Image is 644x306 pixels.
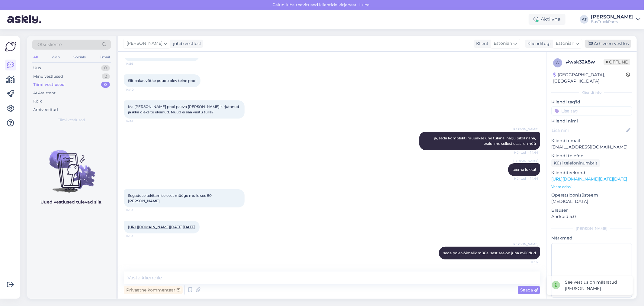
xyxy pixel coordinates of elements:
[591,19,634,24] div: BusTruckParts
[512,158,538,163] span: [PERSON_NAME]
[529,14,566,25] div: Aktiivne
[128,225,195,229] a: [URL][DOMAIN_NAME][DATE][DATE]
[434,136,537,146] span: ja, seda komplekti müüakse ühe tükina, nagu pildil näha, eraldi me sellest osasi ei müü
[551,90,632,95] div: Kliendi info
[551,144,632,150] p: [EMAIL_ADDRESS][DOMAIN_NAME]
[102,73,110,80] div: 2
[50,53,61,61] div: Web
[553,72,626,84] div: [GEOGRAPHIC_DATA], [GEOGRAPHIC_DATA]
[580,15,588,24] div: AT
[512,127,538,132] span: [PERSON_NAME]
[514,150,538,155] span: Nähtud ✓ 14:44
[551,192,632,198] p: Operatsioonisüsteem
[591,15,640,24] a: [PERSON_NAME]BusTruckParts
[494,40,512,47] span: Estonian
[565,279,628,292] div: See vestlus on määratud [PERSON_NAME]
[98,53,111,61] div: Email
[514,176,538,181] span: Nähtud ✓ 14:44
[551,118,632,124] p: Kliendi nimi
[551,138,632,144] p: Kliendi email
[126,87,148,92] span: 14:40
[551,207,632,213] p: Brauser
[33,82,65,88] div: Tiimi vestlused
[126,61,148,66] span: 14:39
[5,41,16,52] img: Askly Logo
[41,199,103,205] p: Uued vestlused tulevad siia.
[604,59,630,65] span: Offline
[474,41,489,47] div: Klient
[556,60,560,65] span: w
[33,73,63,80] div: Minu vestlused
[551,153,632,159] p: Kliendi telefon
[33,65,41,71] div: Uus
[101,65,110,71] div: 0
[551,159,600,167] div: Küsi telefoninumbrit
[58,117,85,123] span: Tiimi vestlused
[126,208,148,212] span: 14:53
[33,90,56,96] div: AI Assistent
[551,106,632,116] input: Lisa tag
[101,82,110,88] div: 0
[551,198,632,205] p: [MEDICAL_DATA]
[551,226,632,231] div: [PERSON_NAME]
[512,167,536,172] span: teema lukku!
[358,2,372,8] span: Luba
[551,176,627,182] a: [URL][DOMAIN_NAME][DATE][DATE]
[512,242,538,246] span: [PERSON_NAME]
[171,41,201,47] div: juhib vestlust
[27,139,116,194] img: No chats
[128,78,196,83] span: Siit palun võtke puudu olev teine pool
[585,40,631,48] div: Arhiveeri vestlus
[551,213,632,220] p: Android 4.0
[591,15,634,19] div: [PERSON_NAME]
[127,40,162,47] span: [PERSON_NAME]
[32,53,39,61] div: All
[516,260,538,264] span: 16:57
[124,286,183,294] div: Privaatne kommentaar
[128,193,213,203] span: Segaduse tekitamise eest müüge mulle see 50 [PERSON_NAME]
[520,287,538,293] span: Saada
[566,58,604,66] div: # wsk32k8w
[33,107,58,113] div: Arhiveeritud
[37,41,62,48] span: Otsi kliente
[126,119,148,123] span: 14:41
[556,40,574,47] span: Estonian
[443,251,536,255] span: seda pole võimalik müüa, sest see on juba müüdud
[72,53,87,61] div: Socials
[33,98,42,104] div: Kõik
[128,104,240,114] span: Ma [PERSON_NAME] pool päeva [PERSON_NAME] kirjutanud ja ikka oleks te eksinud. Nüüd ei saa vastu ...
[552,127,625,134] input: Lisa nimi
[525,41,551,47] div: Klienditugi
[551,235,632,241] p: Märkmed
[551,99,632,105] p: Kliendi tag'id
[126,234,148,238] span: 14:53
[551,184,632,190] p: Vaata edasi ...
[551,170,632,176] p: Klienditeekond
